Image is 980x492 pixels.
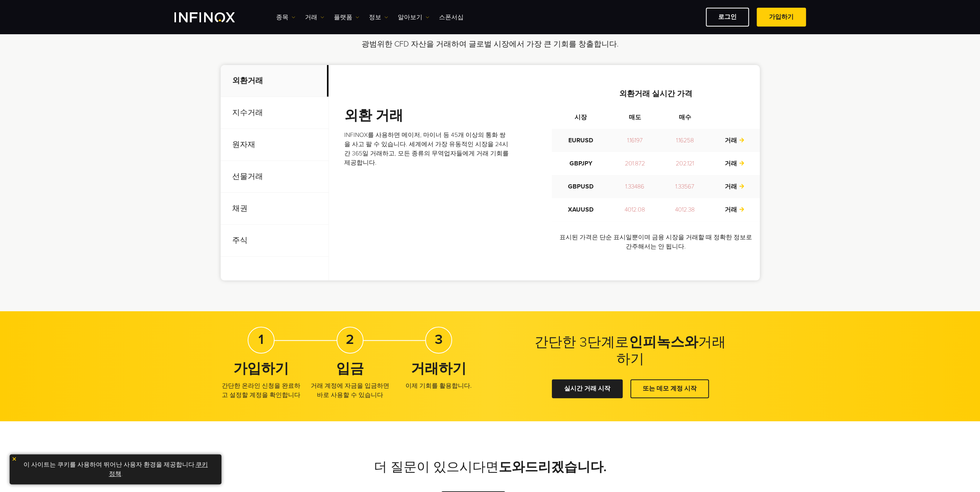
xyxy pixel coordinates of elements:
img: yellow close icon [12,456,17,462]
a: 거래 [725,206,745,213]
h2: 간단한 3단계로 거래하기 [534,334,727,368]
th: 매수 [660,106,710,129]
p: 광범위한 CFD 자산을 거래하여 글로벌 시장에서 가장 큰 기회를 창출합니다. [312,39,668,50]
strong: 도와드리겠습니다. [499,459,606,475]
p: 주식 [221,225,328,257]
td: EURUSD [552,129,610,152]
strong: 거래하기 [411,360,466,377]
td: 1.33486 [610,175,660,198]
a: 정보 [369,13,388,22]
strong: 외환 거래 [344,107,403,124]
a: INFINOX Logo [174,12,253,22]
td: XAUUSD [552,198,610,221]
strong: 입금 [336,360,364,377]
strong: 인피녹스와 [629,334,698,350]
p: 선물거래 [221,161,328,193]
td: GBPJPY [552,152,610,175]
p: 표시된 가격은 단순 표시일뿐이며 금융 시장을 거래할 때 정확한 정보로 간주해서는 안 됩니다. [552,233,760,251]
td: 1.16197 [610,129,660,152]
td: GBPUSD [552,175,610,198]
p: 외환거래 [221,65,328,97]
td: 201.872 [610,152,660,175]
a: 가입하기 [757,8,806,27]
td: 1.16258 [660,129,710,152]
strong: 외환거래 실시간 가격 [619,89,692,98]
td: 4012.08 [610,198,660,221]
p: 이제 기회를 활용합니다. [398,381,479,390]
h2: 더 질문이 있으시다면 [267,460,714,475]
a: 거래 [725,137,745,144]
p: 간단한 온라인 신청을 완료하고 설정할 계정을 확인합니다 [221,381,302,400]
p: 지수거래 [221,97,328,129]
a: 종목 [276,13,295,22]
a: 거래 [725,160,745,167]
a: 로그인 [706,8,749,27]
th: 매도 [610,106,660,129]
p: 원자재 [221,129,328,161]
strong: 3 [435,331,443,348]
a: 실시간 거래 시작 [552,379,623,398]
p: 거래 계정에 자금을 입금하면 바로 사용할 수 있습니다 [309,381,390,400]
td: 1.33567 [660,175,710,198]
a: 스폰서십 [439,13,464,22]
th: 시장 [552,106,610,129]
a: 거래 [725,183,745,190]
td: 4012.38 [660,198,710,221]
strong: 2 [346,331,354,348]
a: 플랫폼 [334,13,359,22]
p: 채권 [221,193,328,225]
td: 202.121 [660,152,710,175]
a: 알아보기 [398,13,429,22]
strong: 가입하기 [233,360,289,377]
strong: 1 [258,331,264,348]
p: 이 사이트는 쿠키를 사용하여 뛰어난 사용자 환경을 제공합니다. . [13,458,218,480]
a: 또는 데모 계정 시작 [630,379,709,398]
p: INFINOX를 사용하면 메이저, 마이너 등 45개 이상의 통화 쌍을 사고 팔 수 있습니다. 세계에서 가장 유동적인 시장을 24시간 365일 거래하고, 모든 종류의 무역업자들... [344,130,511,167]
a: 거래 [305,13,324,22]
